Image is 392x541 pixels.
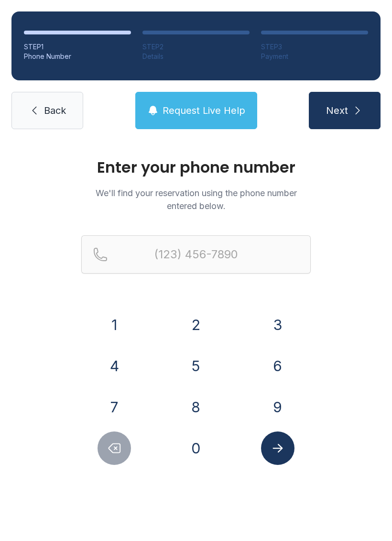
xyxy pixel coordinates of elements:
[179,431,213,465] button: 0
[142,42,250,52] div: STEP 2
[81,160,311,175] h1: Enter your phone number
[261,431,294,465] button: Submit lookup form
[179,349,213,383] button: 5
[81,187,311,212] p: We'll find your reservation using the phone number entered below.
[261,390,294,424] button: 9
[98,308,131,342] button: 1
[98,349,131,383] button: 4
[179,308,213,342] button: 2
[179,390,213,424] button: 8
[261,42,368,52] div: STEP 3
[163,104,245,117] span: Request Live Help
[326,104,348,117] span: Next
[261,52,368,61] div: Payment
[98,431,131,465] button: Delete number
[24,52,131,61] div: Phone Number
[24,42,131,52] div: STEP 1
[81,235,311,274] input: Reservation phone number
[142,52,250,61] div: Details
[98,390,131,424] button: 7
[261,349,294,383] button: 6
[261,308,294,342] button: 3
[44,104,66,117] span: Back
